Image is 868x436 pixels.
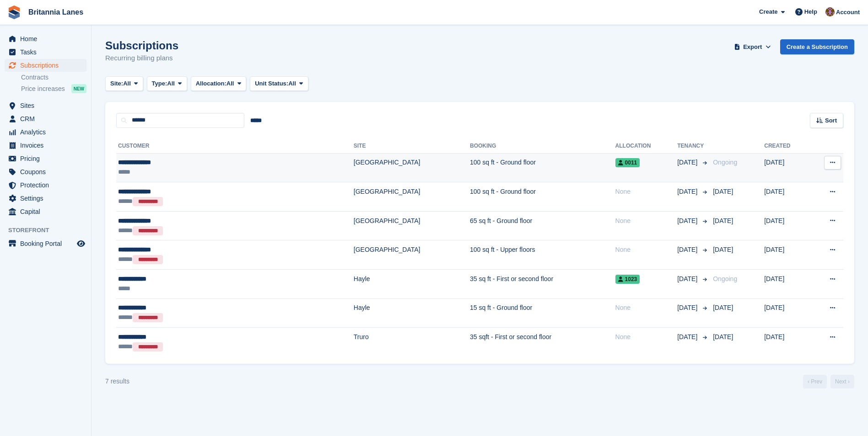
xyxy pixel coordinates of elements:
[20,112,75,125] span: CRM
[105,377,129,386] div: 7 results
[5,237,86,250] a: menu
[470,139,615,154] th: Booking
[764,139,810,154] th: Created
[615,303,678,313] div: None
[21,84,86,94] a: Price increases NEW
[615,158,640,167] span: 0011
[677,303,699,313] span: [DATE]
[20,237,75,250] span: Booking Portal
[764,328,810,356] td: [DATE]
[5,32,86,45] a: menu
[20,139,75,152] span: Invoices
[743,43,762,52] span: Export
[5,205,86,218] a: menu
[7,5,21,19] img: stora-icon-8386f47178a22dfd0bd8f6a31ec36ba5ce8667c1dd55bd0f319d3a0aa187defe.svg
[470,211,615,240] td: 65 sq ft - Ground floor
[713,333,733,340] span: [DATE]
[152,79,167,88] span: Type:
[20,205,75,218] span: Capital
[713,217,733,224] span: [DATE]
[5,152,86,165] a: menu
[354,182,470,212] td: [GEOGRAPHIC_DATA]
[836,8,860,17] span: Account
[677,187,699,197] span: [DATE]
[20,32,75,45] span: Home
[764,153,810,182] td: [DATE]
[71,84,86,93] div: NEW
[20,59,75,72] span: Subscriptions
[25,5,87,20] a: Britannia Lanes
[8,226,91,235] span: Storefront
[470,240,615,270] td: 100 sq ft - Upper floors
[615,216,678,226] div: None
[803,375,827,388] a: Previous
[470,270,615,299] td: 35 sq ft - First or second floor
[801,375,856,388] nav: Page
[677,274,699,284] span: [DATE]
[615,275,640,284] span: 1023
[75,238,86,249] a: Preview store
[764,270,810,299] td: [DATE]
[354,211,470,240] td: [GEOGRAPHIC_DATA]
[615,139,678,154] th: Allocation
[5,46,86,58] a: menu
[105,76,143,91] button: Site: All
[5,139,86,152] a: menu
[677,332,699,342] span: [DATE]
[20,179,75,191] span: Protection
[5,126,86,138] a: menu
[5,59,86,72] a: menu
[255,79,288,88] span: Unit Status:
[804,7,817,16] span: Help
[116,139,354,154] th: Customer
[733,39,773,54] button: Export
[21,85,65,93] span: Price increases
[5,165,86,178] a: menu
[759,7,777,16] span: Create
[354,270,470,299] td: Hayle
[167,79,175,88] span: All
[825,7,835,16] img: Andy Collier
[713,159,737,166] span: Ongoing
[713,246,733,253] span: [DATE]
[780,39,854,54] a: Create a Subscription
[354,153,470,182] td: [GEOGRAPHIC_DATA]
[615,332,678,342] div: None
[20,126,75,138] span: Analytics
[5,192,86,205] a: menu
[764,298,810,328] td: [DATE]
[470,298,615,328] td: 15 sq ft - Ground floor
[713,275,737,282] span: Ongoing
[105,53,178,64] p: Recurring billing plans
[470,182,615,212] td: 100 sq ft - Ground floor
[764,240,810,270] td: [DATE]
[354,298,470,328] td: Hayle
[354,328,470,356] td: Truro
[123,79,131,88] span: All
[677,245,699,255] span: [DATE]
[20,99,75,112] span: Sites
[105,39,178,52] h1: Subscriptions
[5,99,86,112] a: menu
[677,216,699,226] span: [DATE]
[196,79,226,88] span: Allocation:
[764,182,810,212] td: [DATE]
[825,116,837,125] span: Sort
[677,158,699,167] span: [DATE]
[21,73,86,82] a: Contracts
[226,79,234,88] span: All
[5,112,86,125] a: menu
[764,211,810,240] td: [DATE]
[20,152,75,165] span: Pricing
[288,79,296,88] span: All
[5,179,86,191] a: menu
[354,240,470,270] td: [GEOGRAPHIC_DATA]
[354,139,470,154] th: Site
[677,139,709,154] th: Tenancy
[615,187,678,197] div: None
[470,153,615,182] td: 100 sq ft - Ground floor
[110,79,123,88] span: Site:
[830,375,854,388] a: Next
[20,192,75,205] span: Settings
[713,304,733,311] span: [DATE]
